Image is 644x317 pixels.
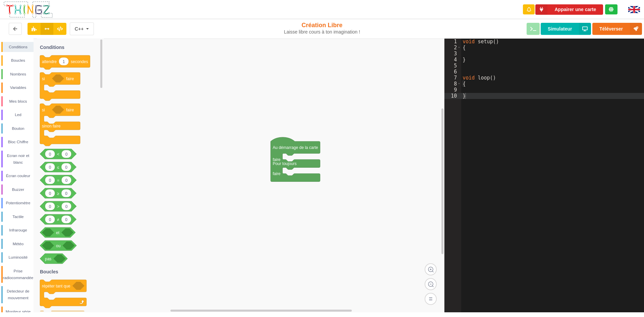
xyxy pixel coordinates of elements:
text: attendre [42,59,57,64]
div: Création Libre [266,21,378,35]
text: Conditions [40,45,64,50]
text: 0 [49,152,51,156]
div: 1 [444,39,461,45]
text: Pour toujours [273,161,297,166]
div: Luminosité [3,254,34,261]
div: Moniteur série [3,308,34,315]
div: 5 [444,63,461,69]
text: secondes [71,59,88,64]
div: 10 [444,93,461,99]
text: 0 [49,178,51,182]
div: Potentiomètre [3,200,34,206]
div: Écran couleur [3,172,34,179]
div: C++ [75,27,84,31]
div: 6 [444,69,461,75]
div: Variables [3,84,34,91]
text: si [42,76,45,81]
div: Mes blocs [3,98,34,105]
text: < [57,152,59,156]
div: Infrarouge [3,227,34,233]
text: ≥ [57,191,59,196]
text: > [57,204,59,209]
text: 0 [65,165,67,169]
div: Tu es connecté au serveur de création de Thingz [605,4,618,14]
text: sinon faire [42,123,61,128]
text: ≠ [57,217,59,222]
div: 9 [444,87,461,93]
text: Boucles [40,269,58,274]
text: si [42,107,45,112]
img: thingz_logo.png [3,1,53,18]
text: et [56,230,60,235]
div: Laisse libre cours à ton imagination ! [266,29,378,35]
text: faire [66,107,74,112]
text: 0 [65,204,68,209]
text: = [57,178,59,182]
div: Prise radiocommandée [3,268,34,281]
div: Bloc Chiffre [3,139,34,145]
text: faire [66,76,74,81]
text: pas [45,256,51,261]
text: 0 [65,217,67,222]
div: 2 [444,45,461,51]
div: Boucles [3,57,34,64]
div: 4 [444,57,461,63]
div: Conditions [3,44,34,50]
div: 3 [444,51,461,57]
text: 0 [65,191,67,196]
div: Detecteur de mouvement [3,288,34,301]
div: 7 [444,75,461,81]
button: Simulateur [541,23,591,35]
div: 8 [444,81,461,87]
text: 0 [49,217,51,222]
div: Ecran noir et blanc [3,152,34,166]
text: 0 [49,191,51,196]
div: Tactile [3,213,34,220]
text: ≤ [57,165,59,169]
text: 0 [65,152,68,156]
div: Nombres [3,71,34,77]
img: gb.png [628,6,640,13]
text: 1 [63,59,65,64]
button: Appairer une carte [535,4,603,15]
text: 0 [65,178,68,182]
div: Led [3,111,34,118]
div: Buzzer [3,186,34,193]
text: 0 [49,204,51,209]
div: Bouton [3,125,34,132]
text: faire [273,157,281,162]
text: 0 [49,165,51,169]
div: Météo [3,241,34,247]
text: faire [273,171,281,176]
text: ou [56,243,60,248]
text: répéter tant que [42,283,70,288]
button: Téléverser [592,23,642,35]
text: Au démarrage de la carte [273,145,318,150]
